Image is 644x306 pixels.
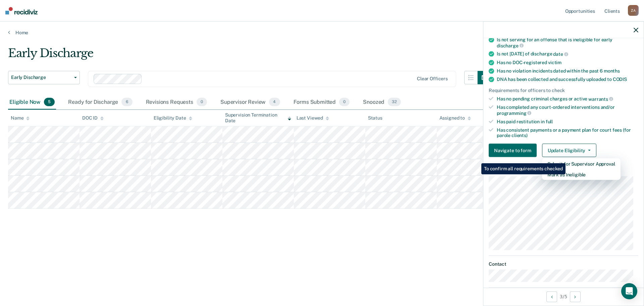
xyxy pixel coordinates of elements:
[497,110,531,116] span: programming
[292,95,351,110] div: Forms Submitted
[542,144,596,157] button: Update Eligibility
[542,159,621,169] button: Submit for Supervisor Approval
[197,98,207,106] span: 0
[489,87,638,93] div: Requirements for officers to check
[121,98,132,106] span: 6
[489,168,638,174] dt: Supervision
[362,95,402,110] div: Snoozed
[570,291,581,302] button: Next Opportunity
[628,5,639,16] div: Z A
[82,115,104,121] div: DOC ID
[553,51,568,57] span: date
[219,95,281,110] div: Supervisor Review
[489,144,537,157] button: Navigate to form
[497,37,638,48] div: Is not serving for an offense that is ineligible for early
[588,96,613,101] span: warrants
[483,288,644,305] div: 3 / 5
[388,98,401,106] span: 32
[8,95,56,110] div: Eligible Now
[154,115,192,121] div: Eligibility Date
[368,115,382,121] div: Status
[8,30,636,36] a: Home
[269,98,280,106] span: 4
[497,104,638,116] div: Has completed any court-ordered interventions and/or
[297,115,329,121] div: Last Viewed
[497,51,638,57] div: Is not [DATE] of discharge
[512,133,528,138] span: clients)
[546,291,557,302] button: Previous Opportunity
[548,59,561,65] span: victim
[5,7,38,14] img: Recidiviz
[489,144,539,157] a: Navigate to form link
[497,43,524,48] span: discharge
[417,76,448,82] div: Clear officers
[67,95,133,110] div: Ready for Discharge
[546,119,553,124] span: full
[439,115,471,121] div: Assigned to
[542,169,621,180] button: Mark as Ineligible
[489,261,638,267] dt: Contact
[613,76,627,82] span: CODIS
[621,283,637,299] div: Open Intercom Messenger
[497,68,638,74] div: Has no violation incidents dated within the past 6
[497,59,638,65] div: Has no DOC-registered
[497,127,638,138] div: Has consistent payments or a payment plan for court fees (for parole
[497,76,638,82] div: DNA has been collected and successfully uploaded to
[497,119,638,124] div: Has paid restitution in
[604,68,620,73] span: months
[339,98,350,106] span: 0
[145,95,208,110] div: Revisions Requests
[225,112,291,124] div: Supervision Termination Date
[44,98,55,106] span: 5
[11,115,30,121] div: Name
[11,75,71,80] span: Early Discharge
[497,96,638,102] div: Has no pending criminal charges or active
[8,46,491,65] div: Early Discharge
